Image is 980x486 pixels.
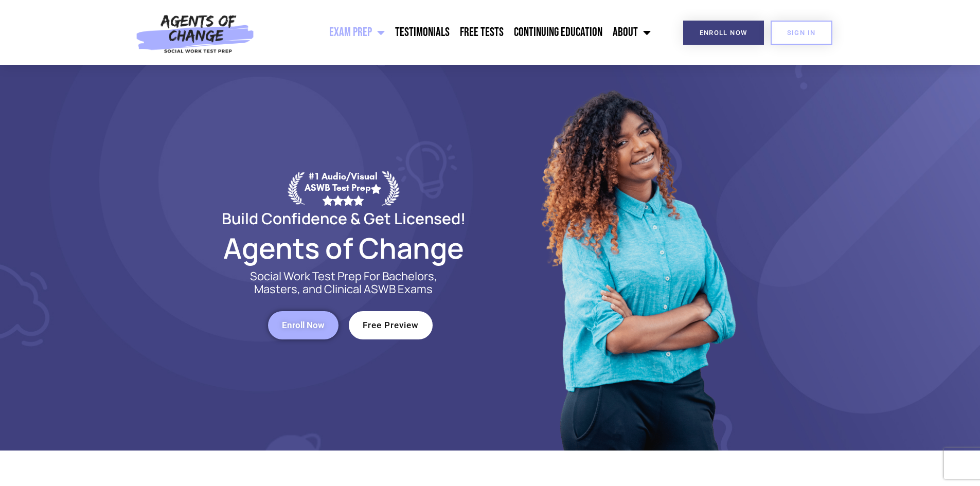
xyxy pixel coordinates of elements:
[349,311,433,339] a: Free Preview
[534,65,740,451] img: Website Image 1 (1)
[197,211,490,226] h2: Build Confidence & Get Licensed!
[305,171,382,205] div: #1 Audio/Visual ASWB Test Prep
[260,20,656,45] nav: Menu
[700,29,747,36] span: Enroll Now
[608,20,656,45] a: About
[509,20,608,45] a: Continuing Education
[324,20,390,45] a: Exam Prep
[268,311,338,339] a: Enroll Now
[238,270,449,296] p: Social Work Test Prep For Bachelors, Masters, and Clinical ASWB Exams
[363,321,419,330] span: Free Preview
[455,20,509,45] a: Free Tests
[771,21,832,45] a: SIGN IN
[282,321,325,330] span: Enroll Now
[683,21,764,45] a: Enroll Now
[197,236,490,260] h2: Agents of Change
[787,29,816,36] span: SIGN IN
[390,20,455,45] a: Testimonials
